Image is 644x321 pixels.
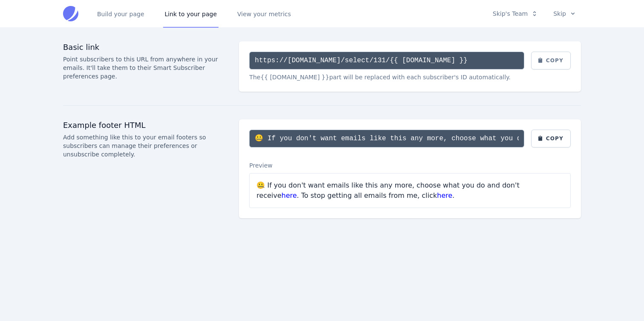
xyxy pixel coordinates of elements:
[260,74,329,81] span: {{ [DOMAIN_NAME] }}
[531,52,571,69] button: Copy
[531,130,571,147] button: Copy
[63,41,229,53] h3: Basic link
[63,55,229,81] p: Point subscribers to this URL from anywhere in your emails. It'll take them to their Smart Subscr...
[63,119,229,131] h3: Example footer HTML
[63,133,229,159] p: Add something like this to your email footers so subscribers can manage their preferences or unsu...
[249,173,571,208] div: 🤐 If you don't want emails like this any more, choose what you do and don't receive . To stop get...
[487,6,543,21] button: Skip's Team
[249,161,571,170] div: Preview
[548,6,581,21] button: Skip
[249,73,571,81] div: The part will be replaced with each subscriber's ID automatically.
